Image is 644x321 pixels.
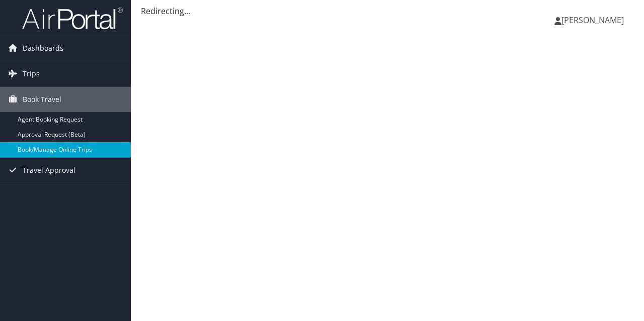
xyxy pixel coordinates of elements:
span: Dashboards [23,36,63,61]
span: Trips [23,61,40,86]
span: [PERSON_NAME] [561,15,624,26]
img: airportal-logo.png [22,7,123,30]
span: Travel Approval [23,158,75,183]
div: Redirecting... [141,5,634,17]
a: [PERSON_NAME] [554,5,634,35]
span: Book Travel [23,87,61,112]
